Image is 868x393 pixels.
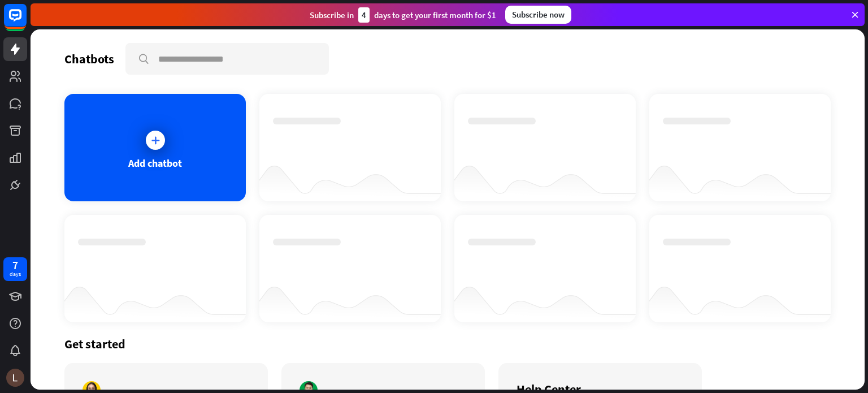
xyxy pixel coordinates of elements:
[128,157,182,170] div: Add chatbot
[310,7,496,23] div: Subscribe in days to get your first month for $1
[64,336,831,352] div: Get started
[64,51,114,67] div: Chatbots
[10,270,21,278] div: days
[358,7,370,23] div: 4
[505,6,571,24] div: Subscribe now
[3,257,27,281] a: 7 days
[9,5,43,38] button: Open LiveChat chat widget
[12,260,18,270] div: 7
